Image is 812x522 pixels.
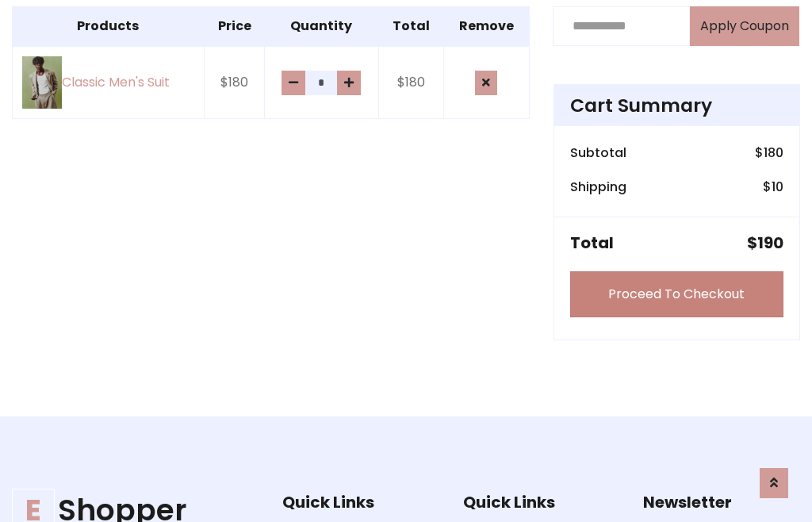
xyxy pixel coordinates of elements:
h6: $ [755,145,783,160]
span: 10 [772,178,783,196]
h6: Shipping [570,179,626,194]
th: Remove [443,6,529,46]
a: Proceed To Checkout [570,271,783,317]
th: Total [378,6,443,46]
h6: $ [763,179,783,194]
span: 190 [757,232,783,254]
h6: Subtotal [570,145,626,160]
h4: Cart Summary [570,94,783,117]
td: $180 [204,46,265,119]
a: Classic Men's Suit [22,56,194,109]
td: $180 [378,46,443,119]
h5: Total [570,233,614,252]
th: Quantity [265,6,378,46]
th: Price [204,6,265,46]
h5: Quick Links [282,493,439,512]
th: Products [13,6,205,46]
button: Apply Coupon [690,6,799,46]
h5: Newsletter [643,493,800,512]
h5: Quick Links [463,493,620,512]
h5: $ [747,233,783,252]
span: 180 [764,144,783,162]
